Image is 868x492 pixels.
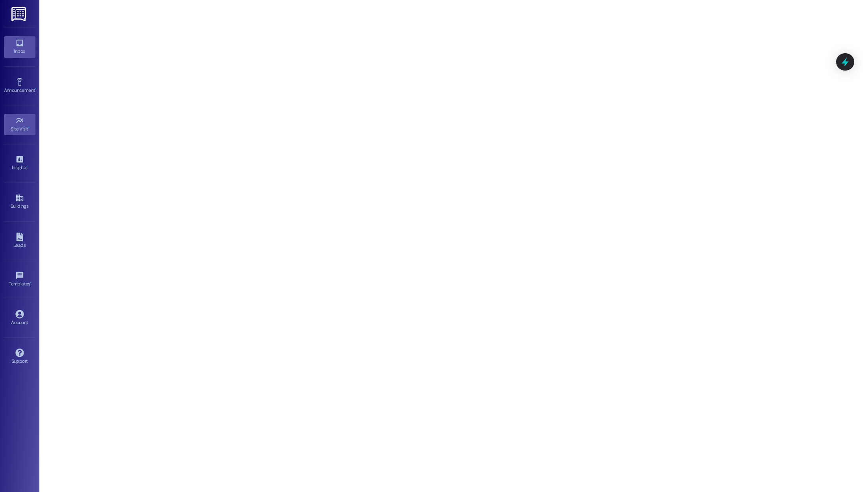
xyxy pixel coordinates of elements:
a: Site Visit • [4,114,35,135]
span: • [27,164,28,169]
a: Templates • [4,269,35,290]
img: ResiDesk Logo [11,7,28,21]
span: • [28,125,30,130]
a: Leads [4,230,35,252]
a: Account [4,307,35,329]
a: Inbox [4,36,35,58]
span: • [30,280,31,285]
a: Support [4,346,35,367]
a: Buildings [4,191,35,212]
span: • [35,86,36,92]
a: Insights • [4,153,35,174]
